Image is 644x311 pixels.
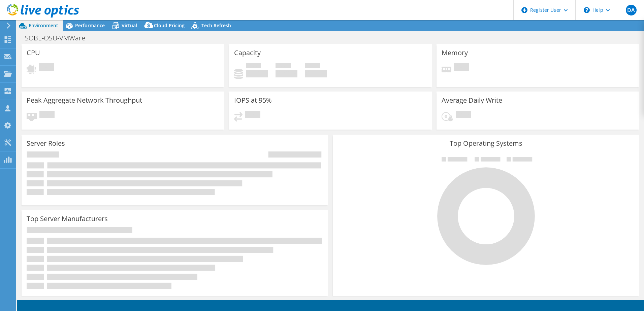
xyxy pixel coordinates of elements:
h3: Average Daily Write [442,97,502,104]
span: Used [246,63,261,70]
svg: \n [584,7,590,13]
h3: Server Roles [27,140,65,147]
h4: 0 GiB [276,70,297,77]
span: Pending [39,63,54,72]
span: Pending [456,111,471,120]
h3: Peak Aggregate Network Throughput [27,97,142,104]
span: Virtual [122,22,137,29]
span: Cloud Pricing [154,22,185,29]
span: Performance [75,22,105,29]
h4: 0 GiB [246,70,268,77]
h3: Memory [442,49,468,57]
span: Total [305,63,320,70]
span: DA [626,5,637,15]
h1: SOBE-OSU-VMWare [22,34,96,42]
h3: Capacity [234,49,261,57]
span: Environment [29,22,58,29]
h3: Top Server Manufacturers [27,215,108,222]
h3: IOPS at 95% [234,97,272,104]
span: Free [276,63,291,70]
h3: Top Operating Systems [338,140,634,147]
span: Pending [39,111,55,120]
span: Tech Refresh [201,22,231,29]
span: Pending [454,63,469,72]
h3: CPU [27,49,40,57]
h4: 0 GiB [305,70,327,77]
span: Pending [245,111,260,120]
